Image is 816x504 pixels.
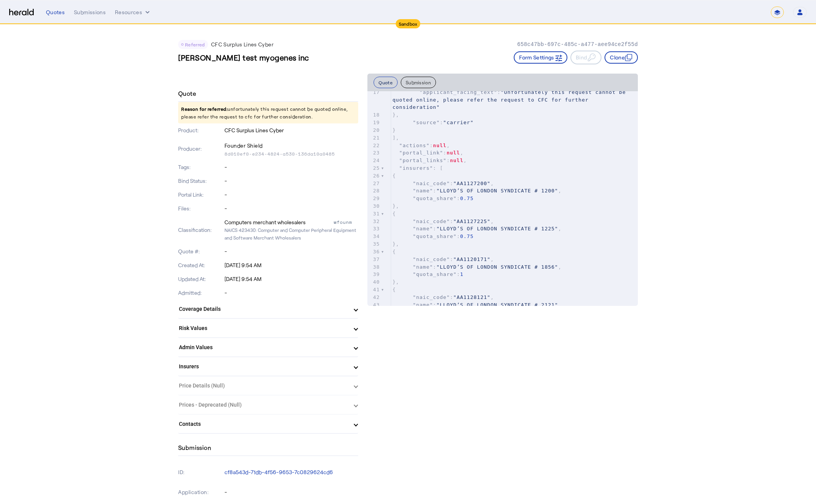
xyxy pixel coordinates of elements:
[396,19,421,28] div: Sandbox
[413,302,433,308] span: "name"
[392,226,561,231] span: : ,
[367,164,381,172] div: 25
[367,263,381,271] div: 38
[392,249,396,254] span: {
[178,357,358,376] mat-expansion-panel-header: Insurers
[443,120,474,125] span: "carrier"
[392,127,396,133] span: }
[179,305,348,313] mat-panel-title: Coverage Details
[224,261,359,269] p: [DATE] 9:54 AM
[224,151,359,157] p: 8d010ef0-e234-4824-a530-136da10a0485
[178,145,223,153] p: Producer:
[224,289,359,297] p: -
[179,363,348,371] mat-panel-title: Insurers
[392,256,494,262] span: : ,
[178,289,223,297] p: Admitted:
[433,143,446,148] span: null
[224,191,359,199] p: -
[392,203,399,209] span: },
[367,233,381,240] div: 34
[419,89,497,95] span: "applicant_facing_text"
[224,218,306,226] div: Computers merchant wholesalers
[115,8,151,16] button: Resources dropdown menu
[178,487,223,497] p: Application:
[413,271,457,277] span: "quota_share"
[460,271,464,277] span: 1
[367,142,381,149] div: 22
[392,264,561,270] span: : ,
[392,211,396,217] span: {
[178,261,223,269] p: Created At:
[178,338,358,356] mat-expansion-panel-header: Admin Values
[367,278,381,286] div: 40
[367,218,381,225] div: 32
[392,181,494,186] span: : ,
[392,218,494,224] span: : ,
[367,149,381,157] div: 23
[367,157,381,164] div: 24
[178,319,358,337] mat-expansion-panel-header: Risk Values
[392,165,443,171] span: : [
[367,202,381,210] div: 30
[413,233,457,239] span: "quota_share"
[367,126,381,134] div: 20
[367,286,381,294] div: 41
[178,191,223,199] p: Portal Link:
[224,488,359,496] p: -
[179,343,348,351] mat-panel-title: Admin Values
[447,150,460,156] span: null
[224,275,359,283] p: [DATE] 9:54 AM
[178,275,223,283] p: Updated At:
[517,41,638,48] p: 658c47bb-697c-485c-a477-aee94ce2f55d
[460,195,474,201] span: 0.75
[392,112,399,118] span: },
[413,264,433,270] span: "name"
[367,89,381,96] div: 17
[392,89,629,110] span: :
[185,42,205,47] span: Referred
[413,181,450,186] span: "naic_code"
[392,287,396,292] span: {
[436,188,558,194] span: "LLOYD’S OF LONDON SYNDICATE # 1200"
[224,177,359,185] p: -
[392,271,463,277] span: :
[178,52,309,63] h3: [PERSON_NAME] test myogenes inc
[181,106,228,112] span: Reason for referred:
[392,294,494,300] span: : ,
[46,8,65,16] div: Quotes
[413,226,433,231] span: "name"
[392,120,474,125] span: :
[334,218,358,226] div: wfounm
[367,187,381,195] div: 28
[392,135,399,141] span: ],
[413,218,450,224] span: "naic_code"
[367,294,381,301] div: 42
[392,188,561,194] span: : ,
[178,89,196,98] h4: Quote
[392,302,561,308] span: : ,
[224,205,359,212] p: -
[399,143,429,148] span: "actions"
[605,51,638,64] button: Clone
[367,256,381,263] div: 37
[178,248,223,255] p: Quote #:
[178,467,223,478] p: ID:
[9,9,34,16] img: Herald Logo
[74,8,106,16] div: Submissions
[367,180,381,187] div: 27
[399,150,443,156] span: "portal_link"
[367,210,381,218] div: 31
[367,271,381,278] div: 39
[392,173,396,179] span: {
[570,51,601,64] button: Bind
[399,158,447,163] span: "portal_links"
[178,163,223,171] p: Tags:
[392,89,629,110] span: "Unfortunately this request cannot be quoted online, please refer the request to CFC for further ...
[224,468,359,476] p: cf8a543d-71db-4f56-9653-7c0829624cd6
[367,248,381,256] div: 36
[413,256,450,262] span: "naic_code"
[367,240,381,248] div: 35
[392,241,399,247] span: },
[178,126,223,134] p: Product:
[460,233,474,239] span: 0.75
